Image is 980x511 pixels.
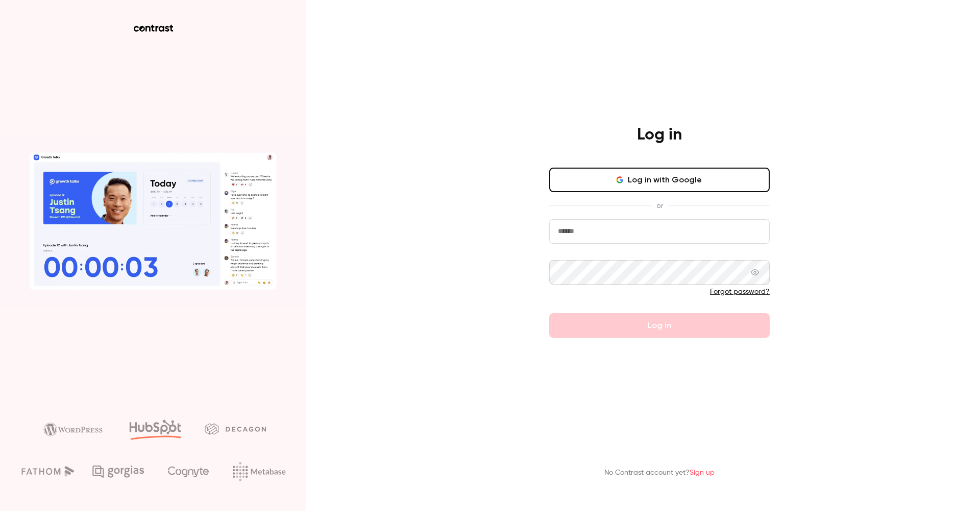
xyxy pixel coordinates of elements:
[651,200,668,211] span: or
[637,125,682,145] h4: Log in
[604,468,715,478] p: No Contrast account yet?
[690,469,715,476] a: Sign up
[549,168,770,192] button: Log in with Google
[205,423,266,434] img: decagon
[710,288,770,295] a: Forgot password?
